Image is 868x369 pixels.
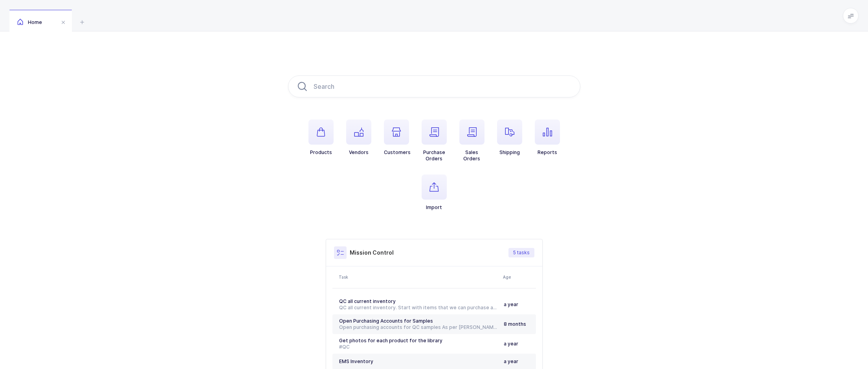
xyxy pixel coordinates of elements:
[422,174,447,211] button: Import
[504,341,518,347] span: a year
[339,324,497,330] div: Open purchasing accounts for QC samples As per [PERSON_NAME], we had an account with [PERSON_NAME...
[339,358,373,364] span: EMS Inventory
[339,274,498,280] div: Task
[504,358,518,364] span: a year
[384,119,411,156] button: Customers
[308,119,334,156] button: Products
[504,301,518,307] span: a year
[504,321,526,327] span: 8 months
[497,119,522,156] button: Shipping
[17,19,42,25] span: Home
[339,344,497,350] div: #QC
[339,338,442,343] span: Get photos for each product for the library
[346,119,371,156] button: Vendors
[350,249,394,257] h3: Mission Control
[459,119,484,162] button: SalesOrders
[422,119,447,162] button: PurchaseOrders
[339,298,396,304] span: QC all current inventory
[288,75,580,97] input: Search
[535,119,560,156] button: Reports
[513,250,530,256] span: 5 tasks
[339,318,433,324] span: Open Purchasing Accounts for Samples
[339,305,497,311] div: QC all current inventory. Start with items that we can purchase a sample from Schein. #[GEOGRAPHI...
[503,274,534,280] div: Age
